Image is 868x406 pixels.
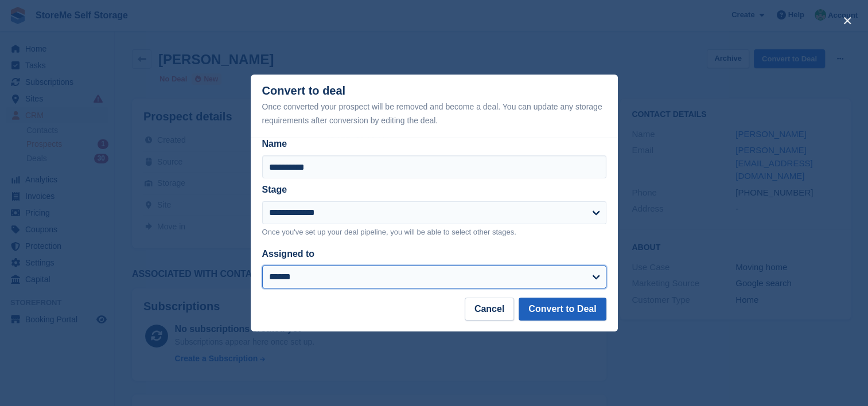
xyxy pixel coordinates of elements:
[262,249,315,259] label: Assigned to
[465,298,514,321] button: Cancel
[262,100,606,127] div: Once converted your prospect will be removed and become a deal. You can update any storage requir...
[262,185,287,194] label: Stage
[262,84,606,127] div: Convert to deal
[838,11,857,30] button: close
[262,137,606,151] label: Name
[519,298,606,321] button: Convert to Deal
[262,227,606,238] p: Once you've set up your deal pipeline, you will be able to select other stages.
